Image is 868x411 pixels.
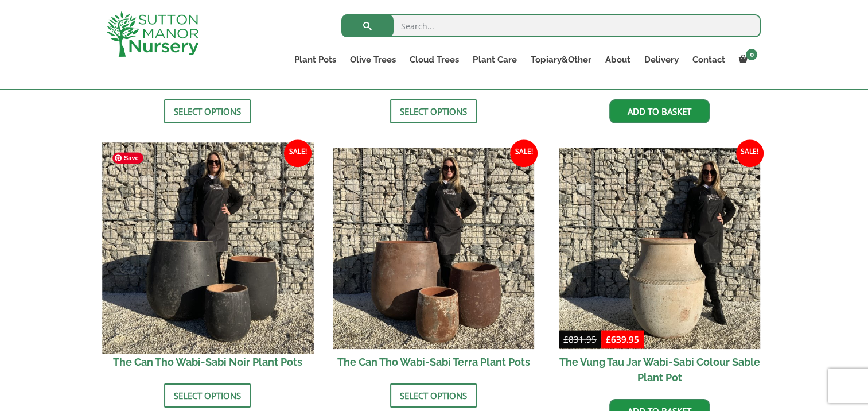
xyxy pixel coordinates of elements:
a: Select options for “The Can Tho Wabi-Sabi Noir Plant Pots” [164,383,251,408]
a: Sale! The Can Tho Wabi-Sabi Terra Plant Pots [333,148,534,375]
a: Select options for “The Ninh Binh Wabi-Sabi Colour Sea Green Plant Pots” [164,99,251,123]
a: Cloud Trees [403,52,466,68]
a: Plant Pots [287,52,343,68]
a: Select options for “The Ninh Binh Wabi-Sabi Colour Ocean Blue Plant Pots” [390,99,477,123]
a: Select options for “The Can Tho Wabi-Sabi Terra Plant Pots” [390,383,477,408]
img: The Can Tho Wabi-Sabi Noir Plant Pots [102,143,313,354]
bdi: 831.95 [563,334,597,345]
span: Sale! [284,139,312,167]
img: The Can Tho Wabi-Sabi Terra Plant Pots [333,148,534,349]
span: Sale! [736,139,764,167]
a: 0 [731,52,761,68]
h2: The Can Tho Wabi-Sabi Noir Plant Pots [107,349,309,375]
h2: The Vung Tau Jar Wabi-Sabi Colour Sable Plant Pot [559,349,760,390]
a: Add to basket: “The Vung Tau Jar Wabi-Sabi Colour Terra Plant Pot” [609,99,710,123]
h2: The Can Tho Wabi-Sabi Terra Plant Pots [333,349,534,375]
a: Topiary&Other [523,52,598,68]
img: The Vung Tau Jar Wabi-Sabi Colour Sable Plant Pot [559,148,760,349]
a: Sale! The Vung Tau Jar Wabi-Sabi Colour Sable Plant Pot [559,148,760,390]
a: Olive Trees [343,52,403,68]
bdi: 639.95 [606,334,639,345]
span: 0 [746,49,757,60]
span: £ [563,334,569,345]
span: Sale! [510,139,538,167]
span: Save [112,152,143,164]
img: logo [107,11,198,57]
a: Plant Care [466,52,523,68]
a: Contact [685,52,731,68]
a: About [598,52,637,68]
span: £ [606,334,611,345]
a: Sale! The Can Tho Wabi-Sabi Noir Plant Pots [107,148,309,375]
a: Delivery [637,52,685,68]
input: Search... [341,14,761,37]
